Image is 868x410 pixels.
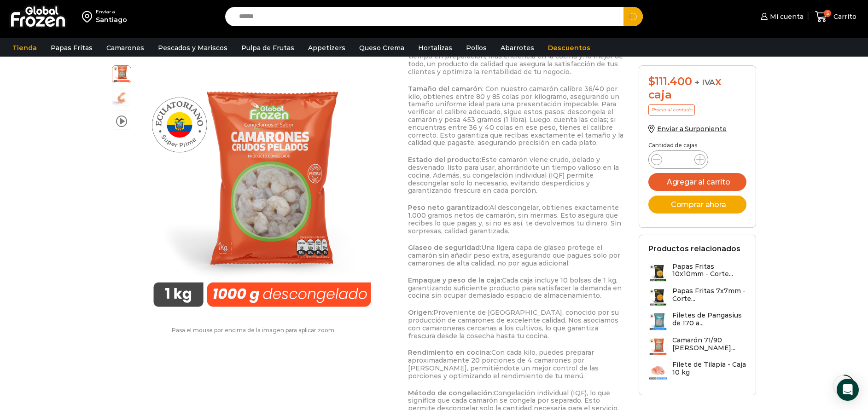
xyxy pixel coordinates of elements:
[648,244,740,253] h2: Productos relacionados
[648,75,655,88] span: $
[408,308,433,317] strong: Origen:
[408,85,482,93] strong: Tamaño del camarón
[408,277,625,300] p: Cada caja incluye 10 bolsas de 1 kg, garantizando suficiente producto para satisfacer la demanda ...
[623,7,643,26] button: Search button
[408,204,625,235] p: Al descongelar, obtienes exactamente 1.000 gramos netos de camarón, sin mermas. Esto asegura que ...
[408,243,481,252] strong: Glaseo de seguridad:
[102,39,149,57] a: Camarones
[648,336,747,356] a: Camarón 71/90 [PERSON_NAME]...
[414,39,457,57] a: Hortalizas
[648,287,747,307] a: Papas Fritas 7x7mm - Corte...
[46,39,97,57] a: Papas Fritas
[303,39,350,57] a: Appetizers
[543,39,595,57] a: Descuentos
[672,336,747,352] h3: Camarón 71/90 [PERSON_NAME]...
[648,196,747,214] button: Comprar ahora
[408,244,625,267] p: Una ligera capa de glaseo protege el camarón sin añadir peso extra, asegurando que pagues solo po...
[153,39,232,57] a: Pescados y Mariscos
[758,7,804,26] a: Mi cuenta
[695,78,715,87] span: + IVA
[672,287,747,303] h3: Papas Fritas 7x7mm - Corte...
[408,309,625,340] p: Proveniente de [GEOGRAPHIC_DATA], conocido por su producción de camarones de excelente calidad. N...
[648,75,747,102] div: x caja
[408,156,625,195] p: Este camarón viene crudo, pelado y desvenado, listo para usar, ahorrándote un tiempo valioso en l...
[672,312,747,327] h3: Filetes de Pangasius de 170 a...
[408,276,502,284] strong: Empaque y peso de la caja:
[831,12,856,21] span: Carrito
[648,173,747,191] button: Agregar al carrito
[824,10,831,17] span: 5
[648,361,747,381] a: Filete de Tilapia - Caja 10 kg
[112,64,131,83] span: PM04004040
[408,349,625,380] p: Con cada kilo, puedes preparar aproximadamente 20 porciones de 4 camarones por [PERSON_NAME], per...
[408,203,489,212] strong: Peso neto garantizado:
[496,39,539,57] a: Abarrotes
[112,88,131,107] span: camaron-sin-cascara
[96,9,127,15] div: Enviar a
[672,263,747,278] h3: Papas Fritas 10x10mm - Corte...
[837,379,859,401] div: Open Intercom Messenger
[648,142,747,149] p: Cantidad de cajas
[112,327,394,334] p: Pasa el mouse por encima de la imagen para aplicar zoom
[648,104,695,115] p: Precio al contado
[648,75,692,88] bdi: 111.400
[408,156,481,164] strong: Estado del producto:
[672,361,747,376] h3: Filete de Tilapia - Caja 10 kg
[408,6,625,76] p: Este camarón está diseñado para simplificar tu trabajo en la cocina. Sin necesidad de pelar ni de...
[82,9,96,24] img: address-field-icon.svg
[648,263,747,283] a: Papas Fritas 10x10mm - Corte...
[408,348,491,357] strong: Rendimiento en cocina:
[355,39,409,57] a: Queso Crema
[813,6,859,28] a: 5 Carrito
[237,39,299,57] a: Pulpa de Frutas
[408,85,625,147] p: : Con nuestro camarón calibre 36/40 por kilo, obtienes entre 80 y 85 colas por kilogramo, asegura...
[648,125,727,133] a: Enviar a Surponiente
[96,15,127,24] div: Santiago
[408,389,494,397] strong: Método de congelación:
[461,39,491,57] a: Pollos
[657,125,727,133] span: Enviar a Surponiente
[670,153,687,166] input: Product quantity
[648,312,747,331] a: Filetes de Pangasius de 170 a...
[8,39,41,57] a: Tienda
[768,12,804,21] span: Mi cuenta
